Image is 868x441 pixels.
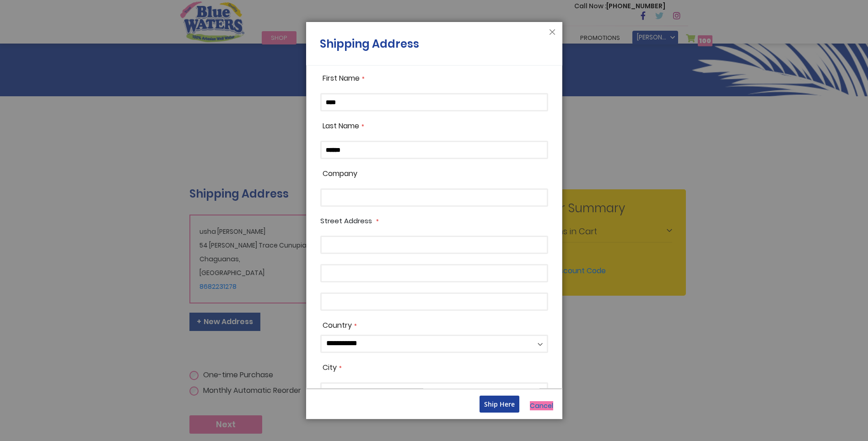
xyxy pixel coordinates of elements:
[323,362,337,373] span: City
[484,400,515,408] span: Ship Here
[320,36,419,57] h1: Shipping Address
[323,320,352,331] span: Country
[323,121,359,131] span: Last Name
[320,216,372,226] span: Street Address
[323,168,357,179] span: Company
[323,73,360,83] span: First Name
[480,396,519,413] button: Ship Here
[530,401,553,410] button: Cancel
